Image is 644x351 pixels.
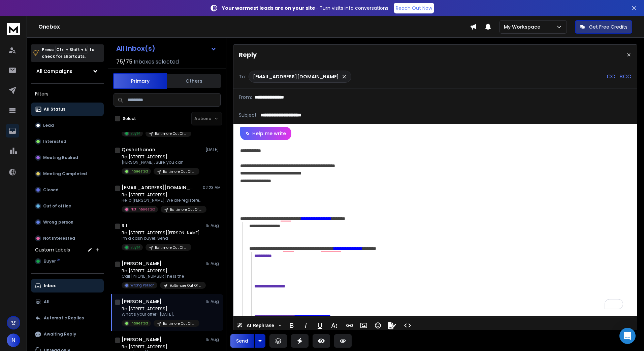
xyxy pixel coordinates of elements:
[607,73,615,81] p: CC
[31,103,104,116] button: All Status
[31,119,104,132] button: Lead
[31,199,104,213] button: Out of office
[401,319,414,332] button: Code View
[169,283,202,288] p: Baltimore Out Of State Home Owners
[122,312,199,317] p: What’s your offer? [DATE],
[116,45,155,52] h1: All Inbox(s)
[396,5,432,11] p: Reach Out Now
[222,5,315,11] strong: Your warmest leads are on your site
[170,207,202,212] p: Baltimore Out Of State Home Owners
[130,169,148,174] p: Interested
[122,268,202,274] p: Re: [STREET_ADDRESS]
[43,187,59,193] p: Closed
[130,207,155,212] p: Not Interested
[122,192,202,198] p: Re: [STREET_ADDRESS]
[35,246,70,253] h3: Custom Labels
[43,123,54,128] p: Lead
[253,73,339,80] p: [EMAIL_ADDRESS][DOMAIN_NAME]
[31,65,104,78] button: All Campaigns
[163,321,195,326] p: Baltimore Out Of State Home Owners
[233,140,637,316] div: To enrich screen reader interactions, please activate Accessibility in Grammarly extension settings
[31,255,104,268] button: Buyer
[122,198,202,203] p: Hello [PERSON_NAME], We are registered in
[203,185,221,190] p: 02:23 AM
[619,73,632,81] p: BCC
[111,42,222,55] button: All Inbox(s)
[42,46,94,60] p: Press to check for shortcuts.
[43,203,71,209] p: Out of office
[122,236,200,241] p: Im a cash buyer. Send
[31,327,104,341] button: Awaiting Reply
[43,171,87,177] p: Meeting Completed
[31,167,104,181] button: Meeting Completed
[38,23,470,31] h1: Onebox
[589,24,627,30] p: Get Free Credits
[44,315,84,321] p: Automatic Replies
[619,328,636,344] div: Open Intercom Messenger
[7,334,20,347] button: N
[44,283,56,288] p: Inbox
[239,73,246,80] p: To:
[31,89,104,99] h3: Filters
[122,222,127,229] h1: R I
[55,46,88,53] span: Ctrl + Shift + k
[44,259,56,264] span: Buyer
[43,220,73,225] p: Wrong person
[44,331,76,337] p: Awaiting Reply
[122,184,196,191] h1: [EMAIL_ADDRESS][DOMAIN_NAME]
[31,216,104,229] button: Wrong person
[31,151,104,164] button: Meeting Booked
[130,283,155,288] p: Wrong Person
[155,245,187,250] p: Baltimore Out Of State Home Owners
[122,154,199,160] p: Re: [STREET_ADDRESS]
[239,50,257,60] p: Reply
[372,319,384,332] button: Emoticons
[205,147,221,152] p: [DATE]
[222,5,388,11] p: – Turn visits into conversations
[163,169,195,174] p: Baltimore Out Of State Home Owners
[328,319,341,332] button: More Text
[205,261,221,266] p: 15 Aug
[285,319,298,332] button: Bold (Ctrl+B)
[245,323,276,328] span: AI Rephrase
[122,160,199,165] p: [PERSON_NAME], Sure, you can
[122,298,162,305] h1: [PERSON_NAME]
[205,299,221,304] p: 15 Aug
[31,295,104,309] button: All
[130,131,140,136] p: Buyer
[44,107,65,112] p: All Status
[239,112,258,118] p: Subject:
[122,336,162,343] h1: [PERSON_NAME]
[240,127,291,140] button: Help me write
[122,344,202,350] p: Re: [STREET_ADDRESS]
[314,319,326,332] button: Underline (Ctrl+U)
[31,232,104,245] button: Not Interested
[357,319,370,332] button: Insert Image (Ctrl+P)
[205,223,221,228] p: 15 Aug
[343,319,356,332] button: Insert Link (Ctrl+K)
[239,94,252,101] p: From:
[504,24,543,30] p: My Workspace
[167,74,221,88] button: Others
[122,306,199,312] p: Re: [STREET_ADDRESS]
[44,299,50,305] p: All
[299,319,312,332] button: Italic (Ctrl+I)
[235,319,283,332] button: AI Rephrase
[31,311,104,325] button: Automatic Replies
[7,23,20,35] img: logo
[116,58,132,66] span: 75 / 75
[230,334,254,348] button: Send
[31,279,104,292] button: Inbox
[386,319,398,332] button: Signature
[31,183,104,197] button: Closed
[122,146,155,153] h1: Qeshethanan
[36,68,72,75] h1: All Campaigns
[134,58,179,66] h3: Inboxes selected
[113,73,167,89] button: Primary
[155,131,187,136] p: Baltimore Out Of State Home Owners
[575,20,632,34] button: Get Free Credits
[43,139,66,144] p: Interested
[43,236,75,241] p: Not Interested
[205,337,221,342] p: 15 Aug
[123,116,136,121] label: Select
